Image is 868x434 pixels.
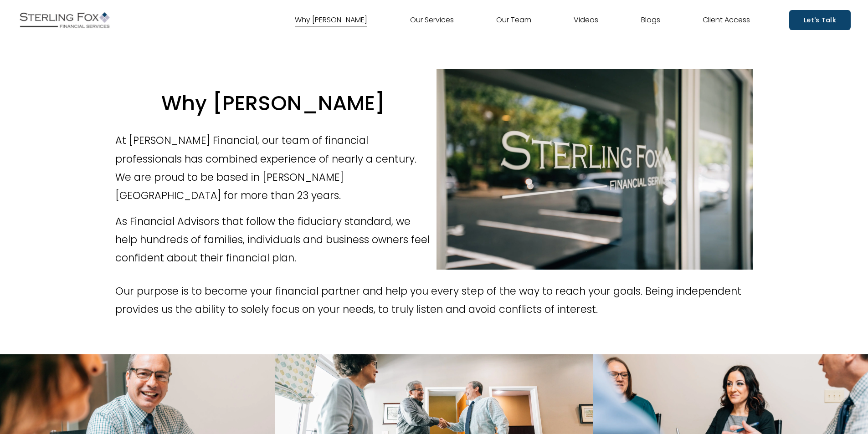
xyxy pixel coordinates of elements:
img: Sterling Fox Financial Services [17,9,112,31]
p: As Financial Advisors that follow the fiduciary standard, we help hundreds of families, individua... [115,212,431,267]
a: Let's Talk [789,10,851,30]
a: Our Team [496,13,531,27]
h2: Why [PERSON_NAME] [115,90,431,117]
a: Videos [574,13,598,27]
a: Why [PERSON_NAME] [295,13,367,27]
p: Our purpose is to become your financial partner and help you every step of the way to reach your ... [115,282,753,319]
p: At [PERSON_NAME] Financial, our team of financial professionals has combined experience of nearly... [115,131,431,204]
a: Blogs [641,13,660,27]
a: Our Services [410,13,454,27]
a: Client Access [703,13,750,27]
